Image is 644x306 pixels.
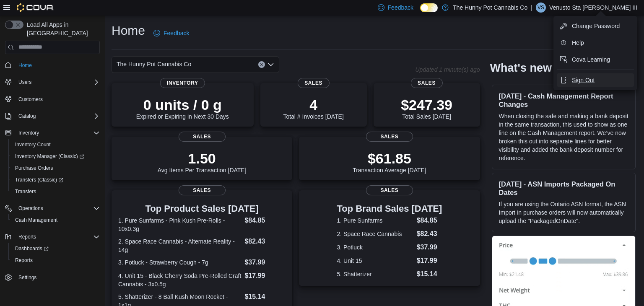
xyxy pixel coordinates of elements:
[415,66,480,73] p: Updated 1 minute(s) ago
[8,243,103,254] a: Dashboards
[417,229,442,239] dd: $82.43
[499,92,628,109] h3: [DATE] - Cash Management Report Changes
[5,56,100,306] nav: Complex example
[164,29,189,37] span: Feedback
[15,60,35,70] a: Home
[15,203,100,213] span: Operations
[18,79,31,86] span: Users
[179,185,226,195] span: Sales
[15,272,100,283] span: Settings
[118,258,241,267] dt: 3. Potluck - Strawberry Cough - 7g
[12,140,100,150] span: Inventory Count
[2,127,103,139] button: Inventory
[417,256,442,266] dd: $17.99
[538,3,544,13] span: VS
[15,111,39,121] button: Catalog
[499,112,628,162] p: When closing the safe and making a bank deposit in the same transaction, this used to show as one...
[12,175,67,185] a: Transfers (Classic)
[15,272,40,283] a: Settings
[366,185,413,195] span: Sales
[8,186,103,197] button: Transfers
[572,22,620,30] span: Change Password
[490,61,552,75] h2: What's new
[2,93,103,105] button: Customers
[15,77,100,87] span: Users
[15,232,100,242] span: Reports
[12,140,54,150] a: Inventory Count
[557,73,634,87] button: Sign Out
[353,150,426,174] div: Transaction Average [DATE]
[18,62,32,69] span: Home
[337,257,413,265] dt: 4. Unit 15
[8,174,103,186] a: Transfers (Classic)
[298,78,330,88] span: Sales
[557,19,634,33] button: Change Password
[244,257,286,267] dd: $37.99
[15,217,57,223] span: Cash Management
[118,272,241,288] dt: 4. Unit 15 - Black Cherry Soda Pre-Rolled Craft Cannabis - 3x0.5g
[557,36,634,49] button: Help
[401,96,452,120] div: Total Sales [DATE]
[417,242,442,252] dd: $37.99
[12,163,57,173] a: Purchase Orders
[15,60,100,70] span: Home
[15,128,100,138] span: Inventory
[8,139,103,150] button: Inventory Count
[388,3,413,12] span: Feedback
[2,271,103,283] button: Settings
[12,215,61,225] a: Cash Management
[12,215,100,225] span: Cash Management
[179,132,226,142] span: Sales
[12,163,100,173] span: Purchase Orders
[118,216,241,233] dt: 1. Pure Sunfarms - Pink Kush Pre-Rolls - 10x0.3g
[2,202,103,214] button: Operations
[15,128,42,138] button: Inventory
[23,21,100,37] span: Load All Apps in [GEOGRAPHIC_DATA]
[12,244,52,254] a: Dashboards
[366,132,413,142] span: Sales
[15,153,84,160] span: Inventory Manager (Classic)
[18,274,36,281] span: Settings
[2,76,103,88] button: Users
[15,188,36,195] span: Transfers
[283,96,343,113] p: 4
[18,96,43,103] span: Customers
[536,3,546,13] div: Venusto Sta Maria III
[118,237,241,254] dt: 2. Space Race Cannabis - Alternate Reality - 14g
[150,25,192,41] a: Feedback
[8,214,103,226] button: Cash Management
[337,216,413,225] dt: 1. Pure Sunfarms
[15,165,53,171] span: Purchase Orders
[353,150,426,167] p: $61.85
[453,3,527,13] p: The Hunny Pot Cannabis Co
[557,53,634,66] button: Cova Learning
[337,243,413,252] dt: 3. Potluck
[15,77,35,87] button: Users
[12,187,39,197] a: Transfers
[244,236,286,246] dd: $82.43
[12,244,100,254] span: Dashboards
[15,141,51,148] span: Inventory Count
[15,94,46,104] a: Customers
[15,232,39,242] button: Reports
[136,96,229,113] p: 0 units / 0 g
[337,230,413,238] dt: 2. Space Race Cannabis
[18,233,36,240] span: Reports
[572,39,584,47] span: Help
[244,215,286,226] dd: $84.85
[258,61,265,68] button: Clear input
[549,3,637,13] p: Venusto Sta [PERSON_NAME] III
[572,55,610,64] span: Cova Learning
[417,215,442,226] dd: $84.85
[18,205,43,212] span: Operations
[15,245,49,252] span: Dashboards
[420,3,438,12] input: Dark Mode
[160,78,205,88] span: Inventory
[112,22,145,39] h1: Home
[283,96,343,120] div: Total # Invoices [DATE]
[244,292,286,302] dd: $15.14
[12,255,100,265] span: Reports
[15,111,100,121] span: Catalog
[117,59,191,69] span: The Hunny Pot Cannabis Co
